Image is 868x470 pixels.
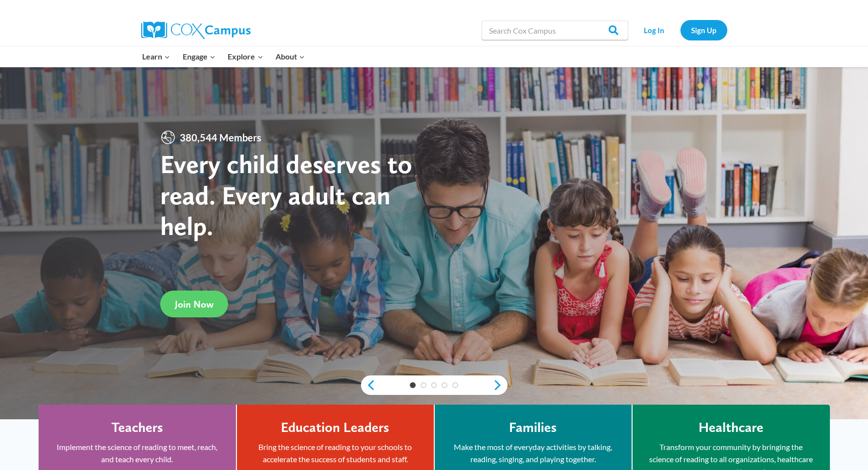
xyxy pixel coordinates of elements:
h4: Families [509,419,557,436]
a: Log In [633,20,676,40]
h4: Teachers [111,419,163,436]
a: 2 [421,382,426,388]
a: 5 [452,382,458,388]
input: Search Cox Campus [482,20,628,40]
p: Implement the science of reading to meet, reach, and teach every child. [53,441,221,466]
a: 3 [431,382,437,388]
a: previous [361,379,376,391]
span: Join Now [175,298,213,310]
img: Cox Campus [141,21,251,39]
a: Join Now [160,291,228,317]
div: content slider buttons [361,375,508,395]
a: 1 [410,382,416,388]
h4: Healthcare [699,419,763,436]
strong: Every child deserves to read. Every adult can help. [160,148,412,241]
span: 380,544 Members [176,130,265,145]
p: Make the most of everyday activities by talking, reading, singing, and playing together. [449,441,617,466]
p: Bring the science of reading to your schools to accelerate the success of students and staff. [252,441,419,466]
nav: Secondary Navigation [633,20,727,40]
a: next [493,379,508,391]
h4: Education Leaders [281,419,389,436]
span: Learn [142,50,170,63]
span: About [275,50,305,63]
span: Explore [228,50,263,63]
a: Sign Up [680,20,727,40]
nav: Primary Navigation [136,46,311,67]
span: Engage [183,50,215,63]
a: 4 [442,382,447,388]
